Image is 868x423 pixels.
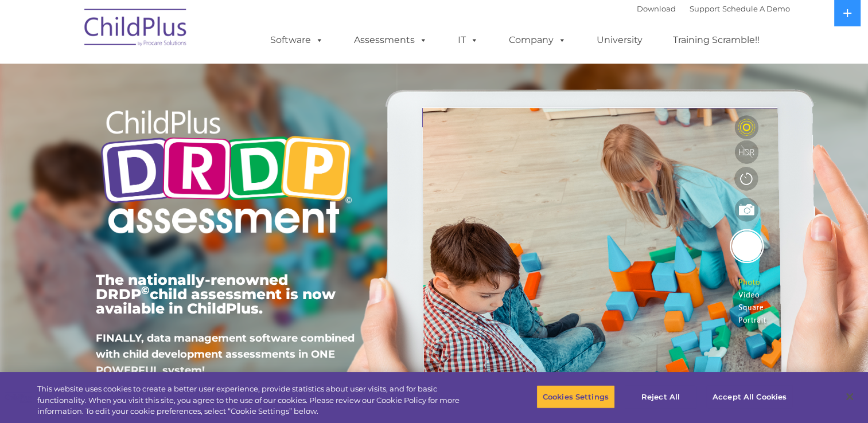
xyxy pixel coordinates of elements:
button: Close [837,384,862,409]
a: Training Scramble!! [661,29,771,52]
img: ChildPlus by Procare Solutions [79,1,193,58]
div: This website uses cookies to create a better user experience, provide statistics about user visit... [37,383,477,417]
button: Reject All [625,385,696,409]
a: Schedule A Demo [722,4,790,13]
a: Assessments [342,29,439,52]
button: Accept All Cookies [706,385,793,409]
a: Company [497,29,578,52]
button: Cookies Settings [536,385,615,409]
a: IT [446,29,490,52]
a: University [585,29,654,52]
span: FINALLY, data management software combined with child development assessments in ONE POWERFUL sys... [96,332,355,377]
span: The nationally-renowned DRDP child assessment is now available in ChildPlus. [96,271,336,317]
font: | [637,4,790,13]
img: Copyright - DRDP Logo Light [96,95,356,253]
a: Support [690,4,720,13]
a: Download [637,4,676,13]
a: Software [259,29,335,52]
sup: © [141,284,150,297]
